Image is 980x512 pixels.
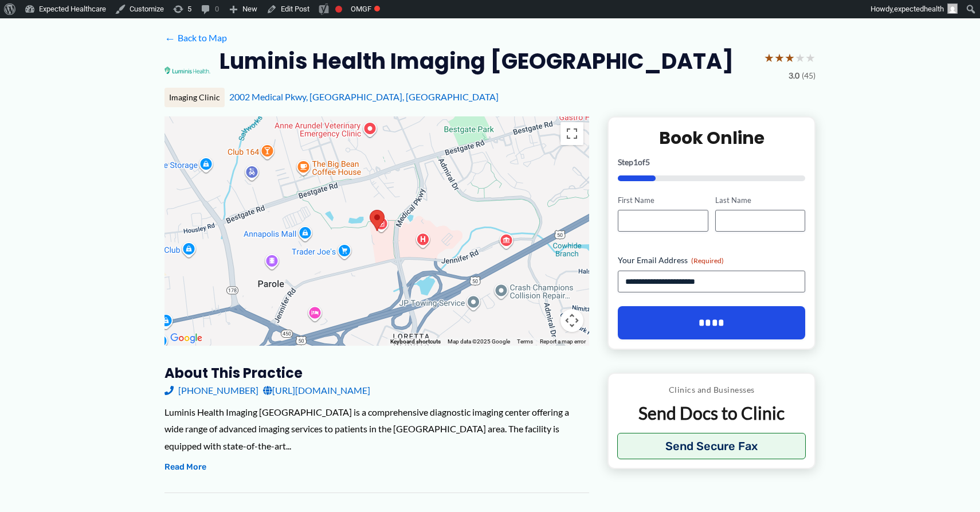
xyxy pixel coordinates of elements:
[789,68,799,83] span: 3.0
[618,195,708,206] label: First Name
[618,255,805,266] label: Your Email Address
[617,402,806,424] p: Send Docs to Clinic
[517,338,533,345] a: Terms
[618,127,805,149] h2: Book Online
[540,338,586,345] a: Report a map error
[795,47,805,68] span: ★
[164,364,589,382] h3: About this practice
[164,88,225,107] div: Imaging Clinic
[617,433,806,459] button: Send Secure Fax
[167,331,205,346] a: Open this area in Google Maps (opens a new window)
[390,338,441,346] button: Keyboard shortcuts
[617,382,806,397] p: Clinics and Businesses
[691,256,724,265] span: (Required)
[802,68,816,83] span: (45)
[645,157,650,167] span: 5
[633,157,638,167] span: 1
[167,331,205,346] img: Google
[164,29,227,46] a: ←Back to Map
[219,47,734,75] h2: Luminis Health Imaging [GEOGRAPHIC_DATA]
[448,338,510,345] span: Map data ©2025 Google
[894,5,944,13] span: expectedhealth
[164,33,175,44] span: ←
[164,404,589,455] div: Luminis Health Imaging [GEOGRAPHIC_DATA] is a comprehensive diagnostic imaging center offering a ...
[785,47,795,68] span: ★
[618,158,805,166] p: Step of
[164,460,206,474] button: Read More
[774,47,785,68] span: ★
[805,47,816,68] span: ★
[764,47,774,68] span: ★
[560,309,583,332] button: Map camera controls
[263,382,370,399] a: [URL][DOMAIN_NAME]
[164,382,258,399] a: [PHONE_NUMBER]
[715,195,805,206] label: Last Name
[335,6,342,13] div: Focus keyphrase not set
[560,122,583,145] button: Toggle fullscreen view
[229,91,499,102] a: 2002 Medical Pkwy, [GEOGRAPHIC_DATA], [GEOGRAPHIC_DATA]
